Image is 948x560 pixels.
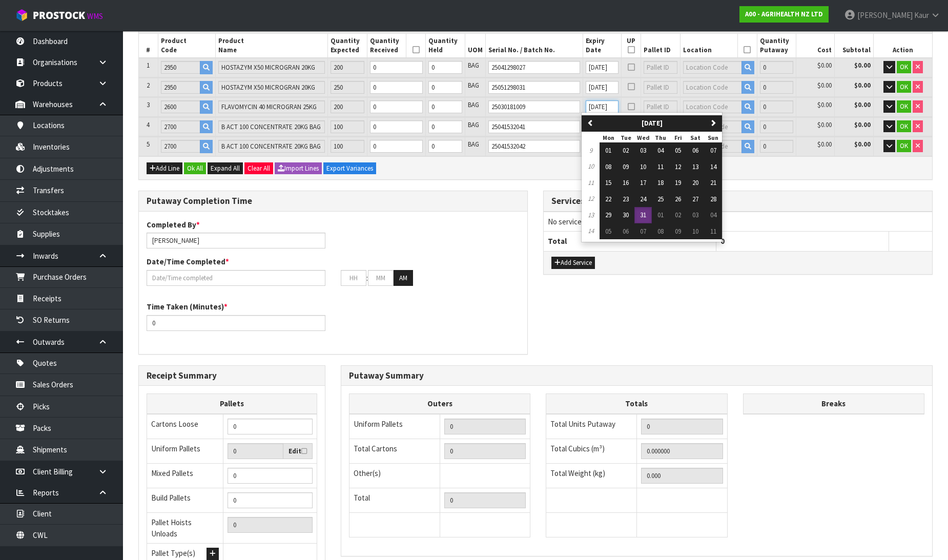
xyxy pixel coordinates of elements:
[349,439,440,463] td: Total Cartons
[708,134,718,141] small: Sunday
[184,162,206,175] button: Ok All
[683,100,742,113] input: Location Code
[652,142,669,159] button: 04
[147,81,150,90] span: 2
[897,140,911,152] button: OK
[147,315,325,331] input: Time Taken
[147,196,520,206] h3: Putaway Completion Time
[139,34,158,58] th: #
[669,142,687,159] button: 05
[244,162,273,175] button: Clear All
[161,81,200,94] input: Product Code
[147,371,317,381] h3: Receipt Summary
[341,270,366,286] input: HH
[900,122,908,131] span: OK
[147,513,223,544] td: Pallet Hoists Unloads
[468,61,479,70] span: BAG
[817,100,832,109] span: $0.00
[218,100,325,113] input: Product Name
[683,61,742,74] input: Location Code
[796,34,835,58] th: Cost
[323,162,376,175] button: Export Variances
[147,256,229,267] label: Date/Time Completed
[158,34,215,58] th: Product Code
[745,10,823,18] strong: A00 - AGRIHEALTH NZ LTD
[692,146,698,155] span: 06
[544,212,932,231] td: No services added to sales order.
[854,61,871,70] strong: $0.00
[444,492,526,508] input: TOTAL PACKS
[161,100,200,113] input: Product Code
[370,100,423,113] input: Received
[897,100,911,113] button: OK
[623,146,629,155] span: 02
[641,34,680,58] th: Pallet ID
[488,81,580,94] input: Batch Number
[428,100,462,113] input: Held
[147,100,150,109] span: 3
[147,140,150,149] span: 5
[147,439,223,464] td: Uniform Pallets
[720,236,725,246] span: 0
[621,34,641,58] th: UP
[368,270,394,286] input: MM
[854,81,871,90] strong: $0.00
[331,140,364,153] input: Expected
[370,61,423,74] input: Received
[468,81,479,90] span: BAG
[228,468,313,484] input: Manual
[425,34,465,58] th: Quantity Held
[834,34,874,58] th: Subtotal
[586,100,619,113] input: Expiry Date
[370,81,423,94] input: Received
[644,100,677,113] input: Pallet ID
[854,100,871,109] strong: $0.00
[349,414,440,439] td: Uniform Pallets
[644,81,677,94] input: Pallet ID
[488,120,580,133] input: Batch Number
[147,219,200,230] label: Completed By
[683,81,742,94] input: Location Code
[760,81,794,94] input: Putaway
[757,34,796,58] th: Quantity Putaway
[331,81,364,94] input: Expected
[600,142,617,159] button: 01
[367,34,406,58] th: Quantity Received
[428,140,462,153] input: Held
[546,414,637,439] td: Total Units Putaway
[33,9,85,22] span: ProStock
[546,463,637,488] td: Total Weight (kg)
[218,120,325,133] input: Product Name
[817,120,832,129] span: $0.00
[147,270,325,286] input: Date/Time completed
[674,134,682,141] small: Friday
[87,11,103,21] small: WMS
[349,394,530,414] th: Outers
[161,120,200,133] input: Product Code
[655,134,666,141] small: Thursday
[147,301,228,312] label: Time Taken (Minutes)
[743,394,924,414] th: Breaks
[370,140,423,153] input: Received
[897,81,911,93] button: OK
[468,120,479,129] span: BAG
[637,134,650,141] small: Wednesday
[605,146,611,155] span: 01
[739,6,829,23] a: A00 - AGRIHEALTH NZ LTD
[760,120,794,133] input: Putaway
[161,140,200,153] input: Product Code
[147,464,223,488] td: Mixed Pallets
[710,146,716,155] span: 07
[617,142,634,159] button: 02
[428,81,462,94] input: Held
[586,81,619,94] input: Expiry Date
[897,120,911,133] button: OK
[275,162,322,175] button: Import Lines
[331,100,364,113] input: Expected
[914,10,929,20] span: Kaur
[874,34,932,58] th: Action
[288,446,307,457] label: Edit
[331,61,364,74] input: Expected
[900,141,908,150] span: OK
[370,120,423,133] input: Received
